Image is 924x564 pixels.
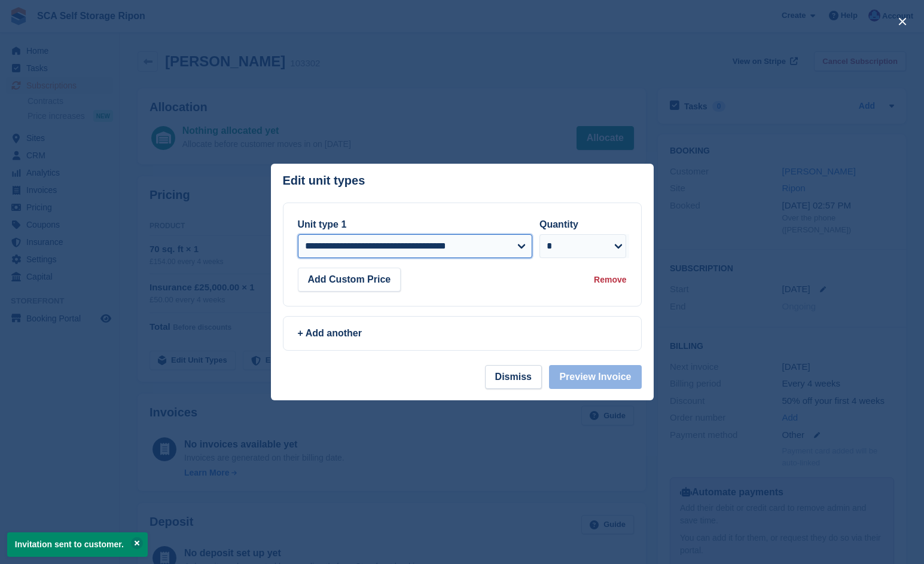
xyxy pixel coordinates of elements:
[283,174,365,188] p: Edit unit types
[594,274,626,286] div: Remove
[539,219,578,229] label: Quantity
[7,532,148,557] p: Invitation sent to customer.
[298,268,401,292] button: Add Custom Price
[485,365,542,389] button: Dismiss
[298,219,347,229] label: Unit type 1
[283,316,642,351] a: + Add another
[893,12,912,31] button: close
[549,365,641,389] button: Preview Invoice
[298,326,627,341] div: + Add another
